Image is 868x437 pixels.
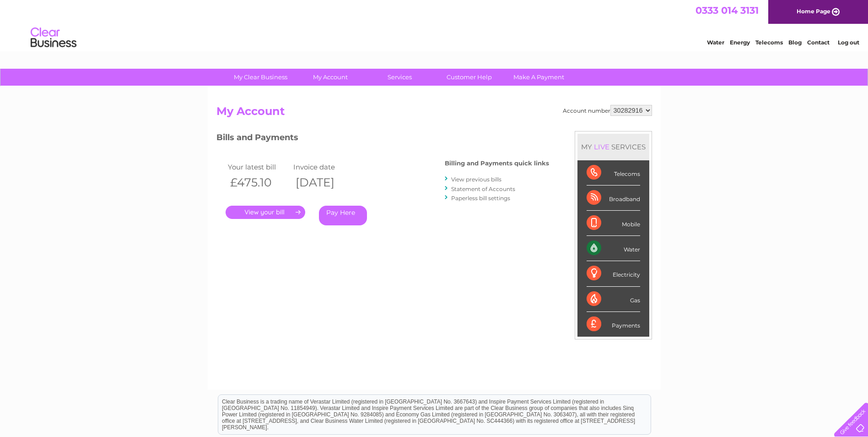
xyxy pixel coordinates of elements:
[216,105,652,122] h2: My Account
[592,142,611,151] div: LIVE
[226,161,291,173] td: Your latest bill
[445,160,549,167] h4: Billing and Payments quick links
[695,5,759,16] a: 0333 014 3131
[587,287,640,312] div: Gas
[838,39,859,46] a: Log out
[291,161,357,173] td: Invoice date
[451,186,515,192] a: Statement of Accounts
[587,236,640,261] div: Water
[755,39,783,46] a: Telecoms
[223,69,298,86] a: My Clear Business
[216,131,549,147] h3: Bills and Payments
[226,206,305,219] a: .
[577,134,649,160] div: MY SERVICES
[707,39,724,46] a: Water
[291,173,357,192] th: [DATE]
[730,39,750,46] a: Energy
[451,176,501,183] a: View previous bills
[563,105,652,116] div: Account number
[451,195,510,202] a: Paperless bill settings
[218,5,651,44] div: Clear Business is a trading name of Verastar Limited (registered in [GEOGRAPHIC_DATA] No. 3667643...
[587,160,640,186] div: Telecoms
[587,211,640,236] div: Mobile
[30,24,77,52] img: logo.png
[292,69,368,86] a: My Account
[807,39,830,46] a: Contact
[431,69,507,86] a: Customer Help
[501,69,577,86] a: Make A Payment
[319,206,367,225] a: Pay Here
[587,261,640,286] div: Electricity
[587,312,640,337] div: Payments
[362,69,437,86] a: Services
[788,39,802,46] a: Blog
[226,173,291,192] th: £475.10
[587,186,640,211] div: Broadband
